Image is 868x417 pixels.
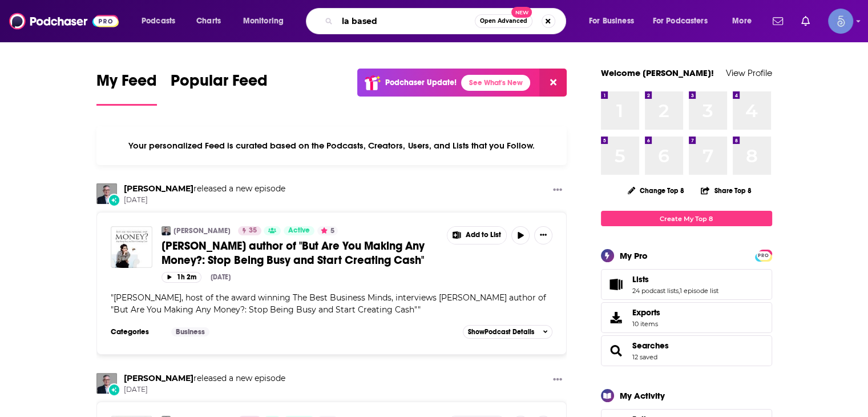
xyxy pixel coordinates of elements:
a: Active [284,226,314,235]
a: 1 episode list [680,287,718,295]
div: [DATE] [211,273,231,281]
button: open menu [724,12,766,30]
span: Podcasts [142,13,175,29]
span: Exports [605,310,628,326]
h3: Categories [111,327,162,336]
h3: released a new episode [124,183,285,194]
img: Marc Kramer [96,373,117,394]
a: Show notifications dropdown [768,11,788,31]
span: Lists [632,274,649,284]
a: Create My Top 8 [601,211,772,226]
a: Popular Feed [171,71,268,106]
span: Open Advanced [480,18,527,24]
a: Lists [605,276,628,292]
button: open menu [235,12,298,30]
img: Marley Majcher author of "But Are You Making Any Money?: Stop Being Busy and Start Creating Cash" [111,226,152,268]
a: [PERSON_NAME] [173,226,231,235]
span: New [511,7,532,18]
a: 35 [238,226,261,235]
button: Show More Button [548,183,567,198]
span: [PERSON_NAME], host of the award winning The Best Business Minds, interviews [PERSON_NAME] author... [111,292,546,315]
span: Exports [632,307,660,318]
span: Logged in as Spiral5-G1 [828,9,853,34]
a: Show notifications dropdown [797,11,814,31]
span: For Business [589,13,634,29]
a: [PERSON_NAME] author of "But Are You Making Any Money?: Stop Being Busy and Start Creating Cash" [162,239,439,267]
button: Show More Button [534,226,552,244]
div: My Activity [620,390,665,401]
button: 5 [317,226,338,235]
span: Active [288,225,310,236]
a: Marc Kramer [124,373,193,383]
a: Welcome [PERSON_NAME]! [601,67,714,78]
span: Charts [196,13,221,29]
button: 1h 2m [162,272,201,283]
button: Share Top 8 [700,179,752,202]
a: 12 saved [632,353,657,361]
button: Change Top 8 [621,183,692,198]
div: New Episode [108,194,120,206]
span: Searches [601,335,772,366]
img: Marc Kramer [162,226,171,235]
span: [DATE] [124,195,285,205]
span: Add to List [466,231,501,239]
button: Show More Button [447,227,507,244]
span: 10 items [632,320,660,328]
button: Open AdvancedNew [475,14,532,28]
span: Popular Feed [171,71,268,97]
span: My Feed [96,71,157,97]
span: [DATE] [124,385,285,395]
a: View Profile [726,67,772,78]
a: PRO [757,251,770,259]
input: Search podcasts, credits, & more... [337,12,475,30]
h3: released a new episode [124,373,285,384]
div: My Pro [620,250,648,261]
a: My Feed [96,71,157,106]
span: For Podcasters [653,13,708,29]
a: Lists [632,274,718,284]
div: Your personalized Feed is curated based on the Podcasts, Creators, Users, and Lists that you Follow. [96,126,567,165]
span: Monitoring [243,13,284,29]
span: Lists [601,269,772,300]
span: " " [111,292,546,315]
a: Exports [601,302,772,333]
span: 35 [249,225,257,236]
img: User Profile [828,9,853,34]
a: Business [171,327,209,336]
span: , [679,287,680,295]
a: See What's New [461,75,530,91]
button: Show More Button [548,373,567,387]
button: open menu [645,12,724,30]
button: open menu [134,12,190,30]
a: Searches [605,343,628,359]
button: open menu [581,12,648,30]
a: Marc Kramer [124,183,193,194]
p: Podchaser Update! [385,78,457,87]
a: Searches [632,340,669,351]
span: More [732,13,752,29]
div: Search podcasts, credits, & more... [317,8,577,34]
div: New Episode [108,383,120,396]
button: Show profile menu [828,9,853,34]
a: Charts [189,12,228,30]
img: Podchaser - Follow, Share and Rate Podcasts [9,10,119,32]
span: PRO [757,251,770,260]
a: 24 podcast lists [632,287,679,295]
button: ShowPodcast Details [463,325,553,339]
span: Show Podcast Details [468,328,534,336]
img: Marc Kramer [96,183,117,204]
span: [PERSON_NAME] author of "But Are You Making Any Money?: Stop Being Busy and Start Creating Cash" [162,239,425,267]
